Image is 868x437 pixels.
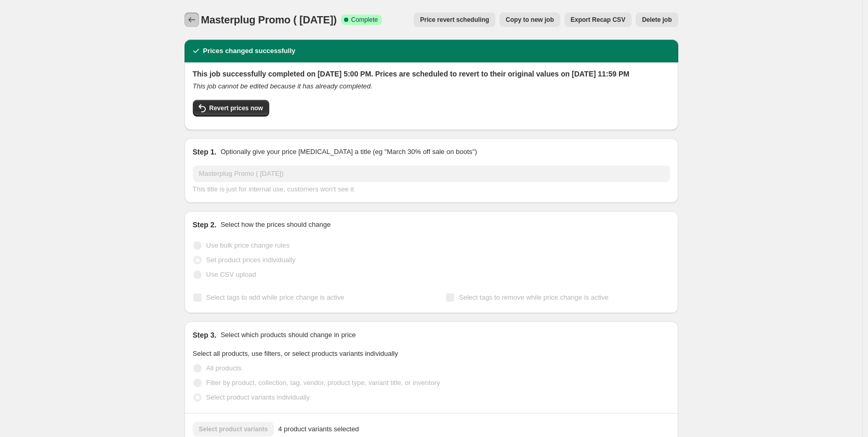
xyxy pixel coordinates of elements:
[201,14,337,25] span: Masterplug Promo ( [DATE])
[185,12,199,27] button: Price change jobs
[571,16,625,24] span: Export Recap CSV
[206,364,242,372] span: All products
[642,16,672,24] span: Delete job
[193,350,398,357] span: Select all products, use filters, or select products variants individually
[206,256,296,264] span: Set product prices individually
[193,330,217,340] h2: Step 3.
[564,12,632,27] button: Export Recap CSV
[193,147,217,157] h2: Step 1.
[636,12,678,27] button: Delete job
[206,241,290,249] span: Use bulk price change rules
[278,424,359,434] span: 4 product variants selected
[414,12,495,27] button: Price revert scheduling
[209,104,263,112] span: Revert prices now
[206,379,440,387] span: Filter by product, collection, tag, vendor, product type, variant title, or inventory
[220,147,477,157] p: Optionally give your price [MEDICAL_DATA] a title (eg "March 30% off sale on boots")
[351,16,378,24] span: Complete
[193,220,217,230] h2: Step 2.
[220,330,356,340] p: Select which products should change in price
[206,271,256,278] span: Use CSV upload
[420,16,489,24] span: Price revert scheduling
[459,293,609,301] span: Select tags to remove while price change is active
[193,165,670,182] input: 30% off holiday sale
[193,69,670,79] h2: This job successfully completed on [DATE] 5:00 PM. Prices are scheduled to revert to their origin...
[206,393,310,401] span: Select product variants individually
[506,16,554,24] span: Copy to new job
[203,46,296,56] h2: Prices changed successfully
[193,82,373,90] i: This job cannot be edited because it has already completed.
[206,293,345,301] span: Select tags to add while price change is active
[220,220,331,230] p: Select how the prices should change
[499,12,560,27] button: Copy to new job
[193,185,354,193] span: This title is just for internal use, customers won't see it
[193,100,269,117] button: Revert prices now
